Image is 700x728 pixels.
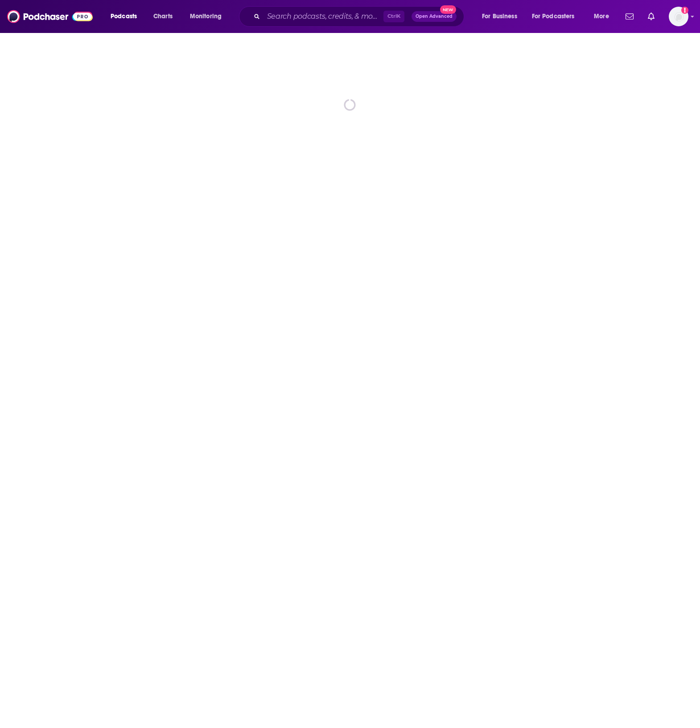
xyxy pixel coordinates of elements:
[111,10,137,23] span: Podcasts
[594,10,609,23] span: More
[526,9,588,24] button: open menu
[644,9,658,24] a: Show notifications dropdown
[153,10,173,23] span: Charts
[7,8,93,25] img: Podchaser - Follow, Share and Rate Podcasts
[588,9,620,24] button: open menu
[440,5,456,14] span: New
[184,9,233,24] button: open menu
[532,10,575,23] span: For Podcasters
[383,11,404,22] span: Ctrl K
[482,10,517,23] span: For Business
[104,9,148,24] button: open menu
[476,9,528,24] button: open menu
[416,14,453,19] span: Open Advanced
[264,9,383,24] input: Search podcasts, credits, & more...
[669,7,688,26] span: Logged in as meg_reilly_edl
[622,9,637,24] a: Show notifications dropdown
[681,7,688,14] svg: Add a profile image
[669,7,688,26] button: Show profile menu
[412,11,457,22] button: Open AdvancedNew
[148,9,178,24] a: Charts
[247,6,473,27] div: Search podcasts, credits, & more...
[190,10,222,23] span: Monitoring
[669,7,688,26] img: User Profile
